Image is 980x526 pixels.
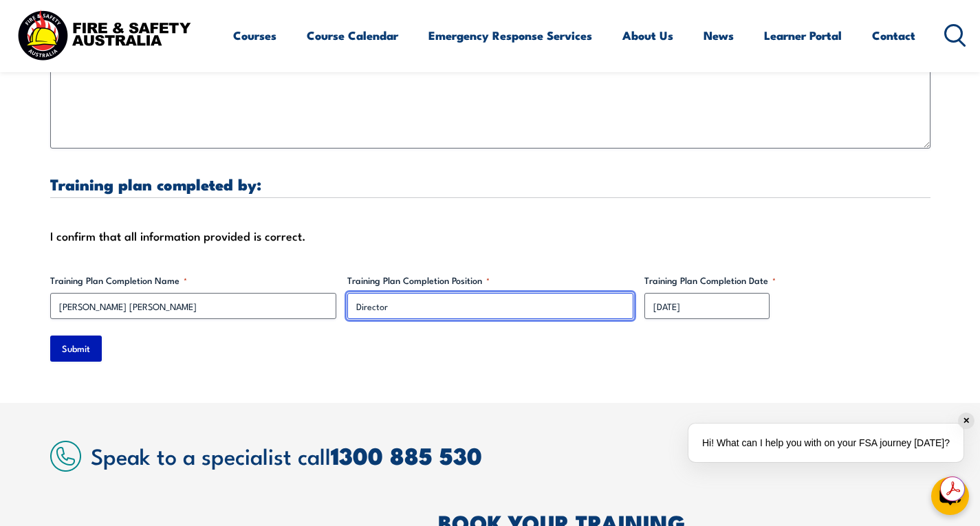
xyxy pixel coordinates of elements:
[872,17,915,54] a: Contact
[91,443,930,468] h2: Speak to a specialist call
[50,176,930,192] h3: Training plan completed by:
[931,477,969,515] button: chat-button
[428,17,592,54] a: Emergency Response Services
[331,437,482,473] a: 1300 885 530
[644,274,930,287] label: Training Plan Completion Date
[704,17,734,54] a: News
[959,413,974,428] div: ✕
[307,17,398,54] a: Course Calendar
[50,226,930,246] div: I confirm that all information provided is correct.
[622,17,673,54] a: About Us
[644,293,770,319] input: dd/mm/yyyy
[50,274,336,287] label: Training Plan Completion Name
[688,424,963,462] div: Hi! What can I help you with on your FSA journey [DATE]?
[233,17,276,54] a: Courses
[764,17,842,54] a: Learner Portal
[50,336,102,362] input: Submit
[347,274,633,287] label: Training Plan Completion Position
